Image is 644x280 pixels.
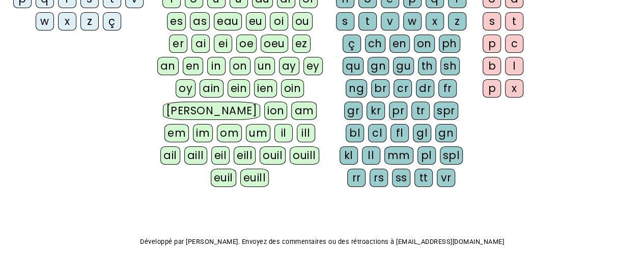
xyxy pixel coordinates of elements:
div: p [483,35,501,53]
div: tt [414,169,433,187]
div: sh [440,57,460,75]
div: es [167,12,186,30]
div: en [183,57,203,75]
div: eill [234,146,256,165]
div: s [336,12,354,30]
div: cl [368,124,386,142]
div: z [448,12,466,30]
div: ss [392,169,410,187]
div: l [505,57,523,75]
div: oy [176,79,195,98]
div: eil [211,146,230,165]
div: gr [344,102,362,120]
div: cr [394,79,412,98]
div: ill [297,124,315,142]
div: ey [303,57,323,75]
div: im [193,124,213,142]
div: um [246,124,270,142]
div: as [190,12,210,30]
div: qu [343,57,363,75]
div: gu [393,57,414,75]
div: gl [413,124,431,142]
div: fl [390,124,409,142]
div: gn [435,124,457,142]
div: th [418,57,436,75]
div: c [505,35,523,53]
div: eau [214,12,242,30]
div: pr [389,102,407,120]
div: x [58,12,76,30]
div: ou [292,12,313,30]
div: kl [340,146,358,165]
div: gn [368,57,389,75]
div: ch [365,35,385,53]
div: ain [200,79,223,98]
div: spr [434,102,458,120]
div: w [403,12,422,30]
div: ai [191,35,210,53]
div: ein [228,79,250,98]
div: ay [279,57,299,75]
p: Développé par [PERSON_NAME]. Envoyez des commentaires ou des rétroactions à [EMAIL_ADDRESS][DOMAI... [8,236,636,248]
div: ll [362,146,380,165]
div: ng [346,79,367,98]
div: [PERSON_NAME] [163,102,260,120]
div: euill [240,169,269,187]
div: am [291,102,317,120]
div: x [426,12,444,30]
div: ouill [290,146,319,165]
div: oi [270,12,288,30]
div: spl [440,146,463,165]
div: p [483,79,501,98]
div: ouil [260,146,286,165]
div: in [207,57,226,75]
div: on [230,57,250,75]
div: br [371,79,389,98]
div: om [217,124,242,142]
div: v [381,12,399,30]
div: oeu [261,35,288,53]
div: ail [160,146,180,165]
div: vr [437,169,455,187]
div: em [164,124,189,142]
div: b [483,57,501,75]
div: il [274,124,293,142]
div: er [169,35,187,53]
div: ez [292,35,311,53]
div: an [157,57,179,75]
div: w [36,12,54,30]
div: pl [417,146,436,165]
div: ç [343,35,361,53]
div: ei [214,35,232,53]
div: s [483,12,501,30]
div: aill [184,146,207,165]
div: oe [236,35,257,53]
div: ph [439,35,460,53]
div: oin [281,79,304,98]
div: z [80,12,99,30]
div: eu [246,12,266,30]
div: fr [438,79,457,98]
div: kr [367,102,385,120]
div: tr [411,102,430,120]
div: un [255,57,275,75]
div: dr [416,79,434,98]
div: t [358,12,377,30]
div: euil [211,169,236,187]
div: ien [254,79,277,98]
div: ç [103,12,121,30]
div: on [414,35,435,53]
div: rs [370,169,388,187]
div: ion [264,102,288,120]
div: mm [384,146,413,165]
div: bl [346,124,364,142]
div: en [389,35,410,53]
div: rr [347,169,366,187]
div: t [505,12,523,30]
div: x [505,79,523,98]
